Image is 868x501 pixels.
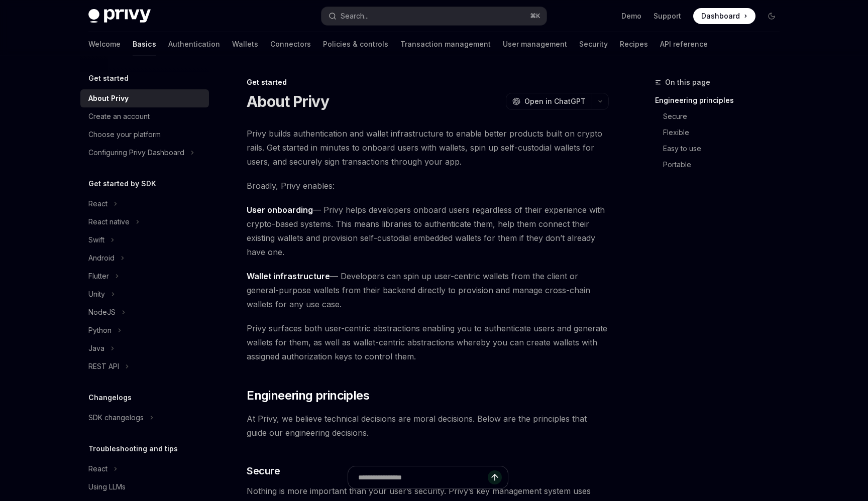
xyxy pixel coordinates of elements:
[88,463,107,475] div: React
[247,269,609,311] span: — Developers can spin up user-centric wallets from the client or general-purpose wallets from the...
[247,92,329,110] h1: About Privy
[88,306,116,318] div: NodeJS
[88,481,126,493] div: Using LLMs
[88,324,112,336] div: Python
[88,9,151,23] img: dark logo
[80,107,209,126] a: Create an account
[660,32,708,56] a: API reference
[247,179,609,193] span: Broadly, Privy enables:
[88,147,184,159] div: Configuring Privy Dashboard
[88,216,130,228] div: React native
[247,412,609,440] span: At Privy, we believe technical decisions are moral decisions. Below are the principles that guide...
[693,8,755,24] a: Dashboard
[88,129,161,141] div: Choose your platform
[655,92,788,108] a: Engineering principles
[621,11,641,21] a: Demo
[88,288,105,300] div: Unity
[88,178,156,190] h5: Get started by SDK
[663,157,788,173] a: Portable
[503,32,567,56] a: User management
[88,198,107,210] div: React
[88,443,178,455] h5: Troubleshooting and tips
[247,321,609,363] span: Privy surfaces both user-centric abstractions enabling you to authenticate users and generate wal...
[701,11,740,21] span: Dashboard
[88,360,119,372] div: REST API
[247,205,313,215] strong: User onboarding
[524,96,586,106] span: Open in ChatGPT
[80,478,209,496] a: Using LLMs
[247,388,369,404] span: Engineering principles
[232,32,258,56] a: Wallets
[506,93,592,110] button: Open in ChatGPT
[341,10,369,22] div: Search...
[88,72,129,84] h5: Get started
[88,342,104,354] div: Java
[168,32,220,56] a: Authentication
[665,76,710,88] span: On this page
[133,32,156,56] a: Basics
[764,8,780,24] button: Toggle dark mode
[88,392,132,404] h5: Changelogs
[620,32,648,56] a: Recipes
[323,32,388,56] a: Policies & controls
[247,203,609,259] span: — Privy helps developers onboard users regardless of their experience with crypto-based systems. ...
[530,12,540,20] span: ⌘ K
[663,108,788,124] a: Secure
[579,32,608,56] a: Security
[321,7,547,25] button: Search...⌘K
[88,252,115,264] div: Android
[88,234,104,246] div: Swift
[663,141,788,157] a: Easy to use
[247,271,330,281] strong: Wallet infrastructure
[88,412,144,424] div: SDK changelogs
[88,110,150,122] div: Create an account
[80,89,209,107] a: About Privy
[247,77,609,87] div: Get started
[488,470,502,484] button: Send message
[88,270,109,282] div: Flutter
[270,32,311,56] a: Connectors
[400,32,491,56] a: Transaction management
[88,32,121,56] a: Welcome
[80,126,209,144] a: Choose your platform
[88,92,129,104] div: About Privy
[247,127,609,169] span: Privy builds authentication and wallet infrastructure to enable better products built on crypto r...
[663,124,788,141] a: Flexible
[654,11,681,21] a: Support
